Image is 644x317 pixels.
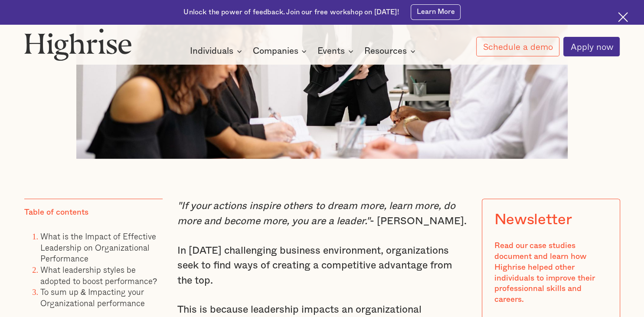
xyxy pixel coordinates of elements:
img: Highrise logo [24,28,132,61]
div: Companies [252,46,309,56]
div: Resources [364,46,418,56]
div: Individuals [190,46,245,56]
p: In [DATE] challenging business environment, organizations seek to find ways of creating a competi... [177,243,467,288]
em: "If your actions inspire others to dream more, learn more, do more and become more, you are a lea... [177,201,455,226]
div: Read our case studies document and learn how Highrise helped other individuals to improve their p... [494,241,607,305]
a: To sum up & Impacting your Organizational performance [40,285,145,309]
div: Companies [252,46,298,56]
div: Events [317,46,345,56]
img: Cross icon [618,12,628,22]
div: Unlock the power of feedback. Join our free workshop on [DATE]! [183,7,399,17]
div: Table of contents [24,207,88,218]
a: What is the Impact of Effective Leadership on Organizational Performance [40,230,156,265]
a: Schedule a demo [476,37,559,56]
div: Resources [364,46,407,56]
a: Apply now [563,37,620,57]
div: Individuals [190,46,233,56]
a: Learn More [411,4,460,20]
p: - [PERSON_NAME]. [177,199,467,229]
div: Events [317,46,356,56]
div: Newsletter [494,211,572,229]
a: What leadership styles be adopted to boost performance? [40,263,157,287]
